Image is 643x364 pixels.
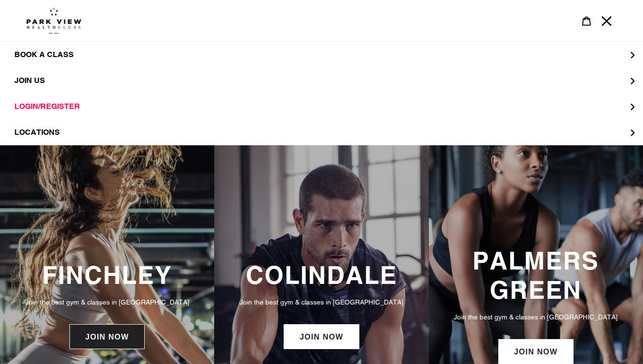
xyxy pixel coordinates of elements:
[438,246,633,305] h3: PALMERS GREEN
[14,128,60,137] span: LOCATIONS
[14,102,80,111] span: LOGIN/REGISTER
[597,11,617,31] button: Menu
[224,260,419,290] h3: COLINDALE
[14,50,74,59] span: BOOK A CLASS
[224,297,419,307] p: Join the best gym & classes in [GEOGRAPHIC_DATA]
[14,76,45,85] span: JOIN US
[498,339,574,364] a: JOIN NOW: Palmers Green Membership
[284,324,359,349] a: JOIN NOW: Colindale Membership
[10,260,205,290] h3: FINCHLEY
[438,312,633,322] p: Join the best gym & classes in [GEOGRAPHIC_DATA]
[10,297,205,307] p: Join the best gym & classes in [GEOGRAPHIC_DATA]
[26,7,81,34] img: Park view health clubs is a gym near you.
[69,324,145,349] a: JOIN NOW: Finchley Membership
